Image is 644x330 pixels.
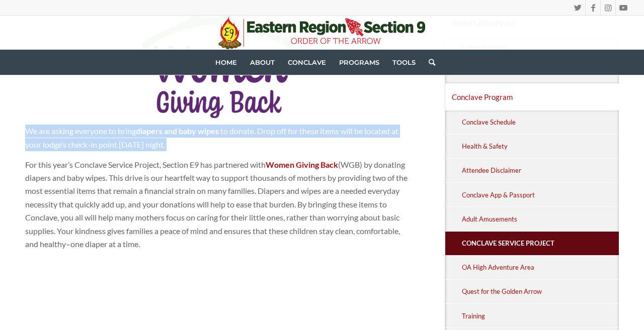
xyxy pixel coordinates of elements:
a: Tools [386,50,422,75]
a: Conclave Program [445,84,619,109]
a: Adult Amusements [460,207,619,231]
a: Conclave Schedule [460,111,619,134]
p: We are asking everyone to bring to donate. Drop off for these items will be located at your lodge... [25,125,409,151]
p: For this year’s Conclave Service Project, Section E9 has partnered with (WGB) by donating diapers... [25,158,409,251]
a: OA High Adventure Area [460,256,619,279]
a: Conclave Service Project [460,232,619,255]
span: Home [215,58,237,66]
a: Search [422,50,435,75]
a: Home [209,50,244,75]
a: Quest for the Golden Arrow [460,280,619,303]
a: Conclave [281,50,333,75]
span: Conclave [288,58,326,66]
a: Attendee Disclaimer [460,159,619,182]
strong: diapers and baby wipes [136,126,219,136]
span: About [250,58,275,66]
a: Conclave App & Passport [460,183,619,206]
a: Training [460,304,619,327]
span: Programs [339,58,379,66]
a: Programs [333,50,386,75]
span: Tools [392,58,416,66]
a: About [244,50,281,75]
a: Women Giving Back [266,160,338,169]
a: Health & Safety [460,135,619,158]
